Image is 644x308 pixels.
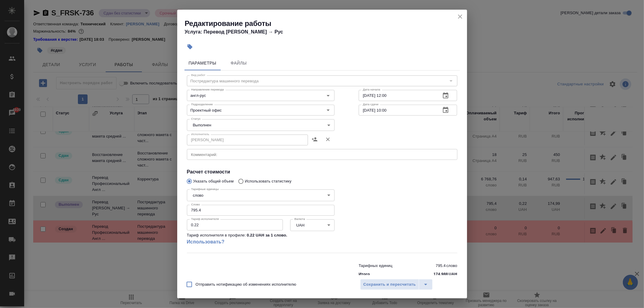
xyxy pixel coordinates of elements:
[294,223,306,228] button: UAH
[308,132,321,147] button: Назначить
[364,281,416,288] span: Сохранить и пересчитать
[446,263,457,269] p: слово
[185,28,467,36] h4: Услуга: Перевод [PERSON_NAME] → Рус
[196,281,296,287] span: Отправить нотификацию об изменениях исполнителю
[324,91,332,100] button: Open
[191,122,213,128] button: Выполнен
[187,232,246,238] p: Тариф исполнителя в профиле:
[359,263,392,269] p: Тарифных единиц
[436,263,446,269] p: 795.4
[321,132,335,147] button: Удалить
[247,232,287,238] p: 0.22 UAH за 1 слово .
[360,279,419,290] button: Сохранить и пересчитать
[185,19,467,28] h2: Редактирование работы
[360,279,433,290] div: split button
[188,59,217,67] span: Параметры
[359,271,370,277] p: Итого
[224,59,253,67] span: Файлы
[187,119,335,131] div: Выполнен
[324,106,332,114] button: Open
[187,168,457,176] h4: Расчет стоимости
[191,193,205,198] button: слово
[456,12,465,21] button: close
[290,219,335,231] div: UAH
[449,271,457,277] p: UAH
[434,271,448,277] p: 174.988
[187,238,335,246] a: Использовать?
[183,40,197,53] button: Добавить тэг
[187,189,335,201] div: слово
